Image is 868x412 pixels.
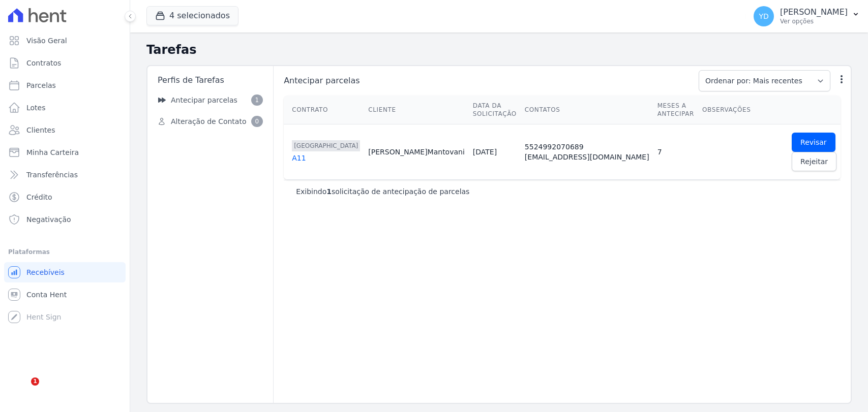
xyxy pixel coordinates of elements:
[469,124,521,180] td: [DATE]
[26,267,65,277] span: Recebíveis
[26,125,55,135] span: Clientes
[31,377,39,386] span: 1
[146,6,238,25] button: 4 selecionados
[4,142,126,163] a: Minha Carteira
[521,96,653,124] th: Contatos
[698,96,788,124] th: Observações
[26,147,79,157] span: Minha Carteira
[292,140,360,151] span: [GEOGRAPHIC_DATA]
[657,147,694,157] div: 7
[4,75,126,96] a: Parcelas
[4,187,126,207] a: Crédito
[282,75,693,87] span: Antecipar parcelas
[284,96,364,124] th: Contrato
[292,153,360,163] div: A11
[26,103,46,113] span: Lotes
[4,30,126,51] a: Visão Geral
[296,186,469,197] p: Exibindo solicitação de antecipação de parcelas
[800,156,828,167] span: Rejeitar
[10,377,35,402] iframe: Intercom live chat
[792,152,836,171] a: Rejeitar
[4,98,126,118] a: Lotes
[745,2,868,30] button: YD [PERSON_NAME] Ver opções
[26,192,52,202] span: Crédito
[364,96,469,124] th: Cliente
[152,112,269,131] a: Alteração de Contato 0
[525,142,649,162] div: 5524992070689 [EMAIL_ADDRESS][DOMAIN_NAME]
[171,95,237,106] span: Antecipar parcelas
[26,214,71,225] span: Negativação
[4,209,126,230] a: Negativação
[4,262,126,282] a: Recebíveis
[4,53,126,73] a: Contratos
[152,90,269,131] nav: Sidebar
[800,137,827,147] span: Revisar
[326,187,332,196] b: 1
[26,290,67,300] span: Conta Hent
[251,116,263,127] span: 0
[26,80,56,90] span: Parcelas
[780,7,848,17] p: [PERSON_NAME]
[171,116,246,127] span: Alteração de Contato
[653,96,698,124] th: Meses a antecipar
[4,165,126,185] a: Transferências
[469,96,521,124] th: Data da Solicitação
[8,246,122,258] div: Plataformas
[26,170,78,180] span: Transferências
[4,284,126,305] a: Conta Hent
[152,70,269,90] div: Perfis de Tarefas
[759,13,768,20] span: YD
[251,94,263,106] span: 1
[26,58,61,68] span: Contratos
[152,90,269,110] a: Antecipar parcelas 1
[26,36,67,46] span: Visão Geral
[146,41,852,59] h2: Tarefas
[792,133,835,152] a: Revisar
[368,147,465,157] div: [PERSON_NAME] Mantovani
[4,120,126,140] a: Clientes
[780,17,848,25] p: Ver opções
